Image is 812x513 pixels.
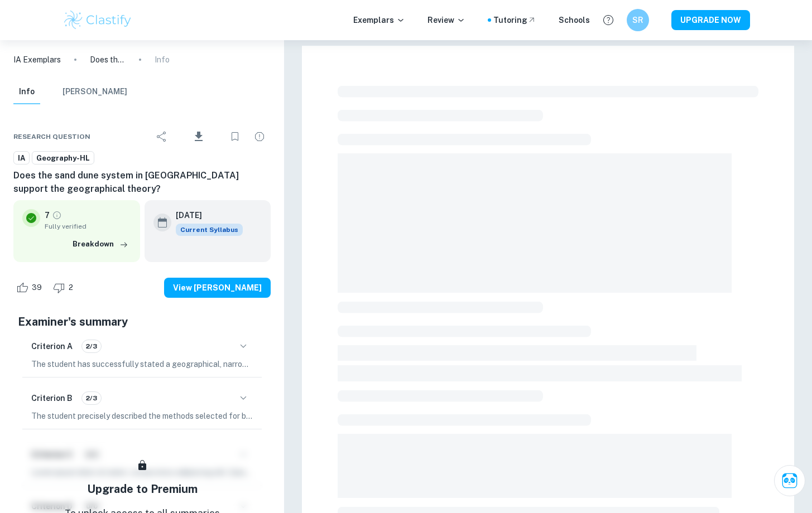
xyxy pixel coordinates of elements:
[45,221,131,231] span: Fully verified
[13,169,271,196] h6: Does the sand dune system in [GEOGRAPHIC_DATA] support the geographical theory?
[627,9,649,31] button: SR
[176,224,243,236] div: This exemplar is based on the current syllabus. Feel free to refer to it for inspiration/ideas wh...
[63,9,133,31] img: Clastify logo
[82,393,101,403] span: 2/3
[50,279,79,297] div: Dislike
[52,210,62,220] a: Grade fully verified
[32,153,94,164] span: Geography-HL
[155,54,170,66] p: Info
[774,465,805,496] button: Ask Clai
[31,340,73,352] h6: Criterion A
[631,14,644,26] h6: SR
[248,125,271,148] div: Report issue
[70,236,131,253] button: Breakdown
[13,80,40,104] button: Info
[13,151,30,165] a: IA
[87,481,198,497] h5: Upgrade to Premium
[224,125,246,148] div: Bookmark
[45,209,50,221] p: 7
[90,54,126,66] p: Does the sand dune system in [GEOGRAPHIC_DATA] support the geographical theory?
[31,392,73,404] h6: Criterion B
[63,282,79,293] span: 2
[599,11,618,30] button: Help and Feedback
[176,224,243,236] span: Current Syllabus
[18,313,266,330] h5: Examiner's summary
[26,282,48,293] span: 39
[31,358,253,370] p: The student has successfully stated a geographical, narrowly focused fieldwork question, which is...
[151,125,173,148] div: Share
[14,153,29,164] span: IA
[559,14,590,26] a: Schools
[164,278,271,298] button: View [PERSON_NAME]
[175,122,222,151] div: Download
[13,279,48,297] div: Like
[671,10,750,30] button: UPGRADE NOW
[63,80,127,104] button: [PERSON_NAME]
[82,341,101,351] span: 2/3
[176,209,234,221] h6: [DATE]
[31,410,253,422] p: The student precisely described the methods selected for both primary and secondary data collecti...
[32,151,94,165] a: Geography-HL
[427,14,465,26] p: Review
[13,54,61,66] a: IA Exemplars
[493,14,536,26] a: Tutoring
[13,132,90,142] span: Research question
[353,14,405,26] p: Exemplars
